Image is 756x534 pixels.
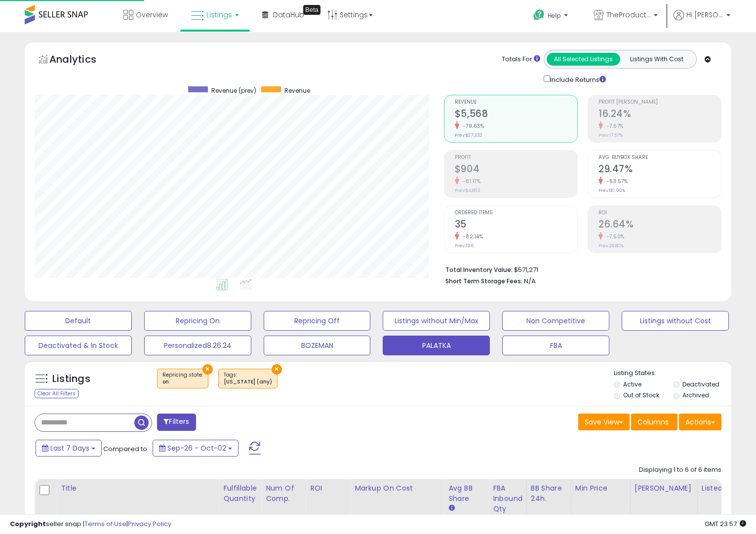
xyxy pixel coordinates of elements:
strong: Copyright [10,519,46,529]
button: × [202,364,213,375]
div: on [162,379,203,385]
div: BB Share 24h. [531,483,567,504]
button: Listings without Min/Max [383,311,490,331]
button: Actions [679,414,721,430]
button: Personalized8.26.24 [144,336,251,355]
span: Sep-26 - Oct-02 [167,443,226,453]
span: Profit [PERSON_NAME] [598,100,721,105]
small: -81.17% [459,178,481,185]
span: N/A [524,276,536,286]
h2: $904 [455,163,577,177]
button: × [272,364,282,375]
button: Listings With Cost [620,53,693,66]
small: -7.50% [603,233,625,240]
div: [US_STATE] (any) [224,379,272,385]
span: ROI [598,210,721,216]
span: Repricing state : [162,371,203,386]
span: TheProductHaven [606,10,651,20]
h2: $5,568 [455,108,577,121]
button: Repricing Off [264,311,371,331]
h5: Listings [52,372,90,386]
div: Avg BB Share [448,483,484,504]
span: DataHub [273,10,304,20]
span: Revenue [284,86,310,95]
div: Totals For [502,55,540,64]
button: Filters [157,414,196,431]
span: Tags : [224,371,272,386]
a: Privacy Policy [128,519,171,529]
i: Get Help [533,9,545,21]
th: The percentage added to the cost of goods (COGS) that forms the calculator for Min & Max prices. [351,479,444,529]
li: $571,271 [445,263,714,275]
button: FBA [502,336,609,355]
span: Profit [455,155,577,160]
small: Prev: 80.90% [598,188,625,193]
div: Markup on Cost [355,483,440,494]
span: Avg. Buybox Share [598,155,721,160]
div: Include Returns [536,74,618,85]
b: Short Term Storage Fees: [445,277,522,285]
div: Displaying 1 to 6 of 6 items [639,465,721,475]
small: Prev: 17.57% [598,132,623,138]
small: -7.57% [603,122,624,130]
h5: Analytics [49,52,116,69]
span: Last 7 Days [50,443,89,453]
button: Listings without Cost [622,311,729,331]
div: Title [61,483,215,494]
small: Prev: 28.80% [598,243,624,249]
label: Archived [682,391,709,399]
a: Help [525,1,578,32]
span: Compared to: [103,444,149,454]
span: Hi [PERSON_NAME] [686,10,723,20]
div: Num of Comp. [266,483,302,504]
small: Prev: 196 [455,243,474,249]
button: Repricing On [144,311,251,331]
div: Tooltip anchor [303,5,320,15]
h2: 35 [455,219,577,232]
button: PALATKA [383,336,490,355]
h2: 26.64% [598,219,721,232]
small: Prev: $27,332 [455,132,482,138]
a: Hi [PERSON_NAME] [674,10,730,32]
div: Clear All Filters [35,389,79,398]
div: FBA inbound Qty [493,483,522,514]
span: Revenue [455,100,577,105]
small: -63.57% [603,178,628,185]
span: Listings [206,10,232,20]
a: Terms of Use [84,519,126,529]
p: Listing States: [614,369,731,378]
div: Fulfillable Quantity [223,483,257,504]
span: Ordered Items [455,210,577,216]
label: Active [623,380,641,388]
span: Revenue (prev) [211,86,256,95]
button: BOZEMAN [264,336,371,355]
div: [PERSON_NAME] [635,483,693,494]
span: Overview [136,10,168,20]
div: seller snap | | [10,520,171,529]
button: Default [25,311,132,331]
span: Columns [637,417,669,427]
span: Help [548,11,561,20]
small: -79.63% [459,122,484,130]
button: All Selected Listings [547,53,620,66]
button: Deactivated & In Stock [25,336,132,355]
b: Total Inventory Value: [445,266,513,274]
button: Columns [631,414,677,430]
h2: 29.47% [598,163,721,177]
button: Last 7 Days [36,440,102,457]
label: Out of Stock [623,391,659,399]
div: Min Price [575,483,626,494]
div: ROI [310,483,346,494]
label: Deactivated [682,380,719,388]
h2: 16.24% [598,108,721,121]
small: Prev: $4,803 [455,188,480,193]
button: Sep-26 - Oct-02 [153,440,239,457]
button: Save View [578,414,630,430]
small: -82.14% [459,233,483,240]
button: Non Competitive [502,311,609,331]
small: Avg BB Share. [448,504,454,513]
span: 2025-10-10 23:57 GMT [705,519,746,529]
